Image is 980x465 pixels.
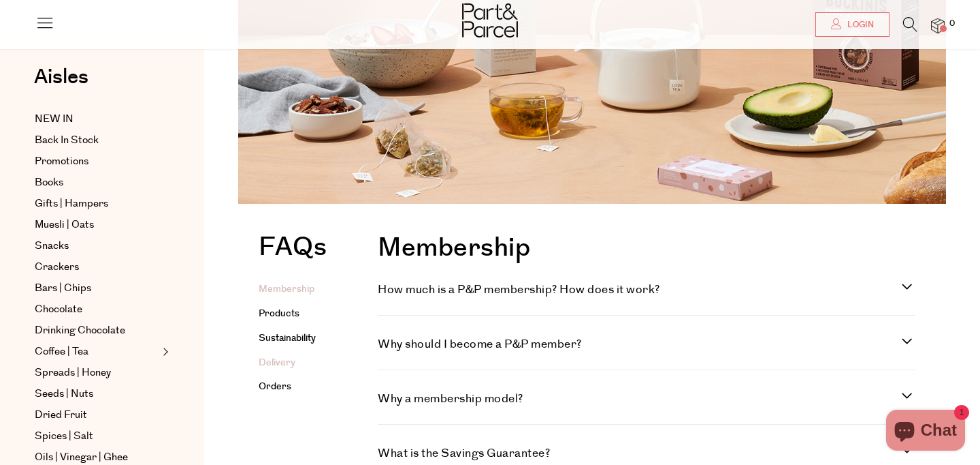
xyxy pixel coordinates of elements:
[35,322,159,339] a: Drinking Chocolate
[35,322,125,339] span: Drinking Chocolate
[35,132,159,149] a: Back In Stock
[462,3,518,37] img: Part&Parcel
[946,18,958,30] span: 0
[35,153,159,170] a: Promotions
[35,280,159,297] a: Bars | Chips
[34,62,88,92] span: Aisles
[159,344,169,360] button: Expand/Collapse Coffee | Tea
[35,344,159,360] a: Coffee | Tea
[35,259,79,275] span: Crackers
[378,391,902,407] h4: Why a membership model?
[35,153,88,170] span: Promotions
[378,445,902,462] h4: What is the Savings Guarantee?
[35,175,63,191] span: Books
[35,344,88,360] span: Coffee | Tea
[35,196,108,212] span: Gifts | Hampers
[931,18,945,33] a: 0
[35,301,159,318] a: Chocolate
[35,238,69,254] span: Snacks
[378,282,902,298] h4: How much is a P&P membership? How does it work?
[35,407,87,423] span: Dried Fruit
[259,356,295,370] a: Delivery
[259,331,316,345] a: Sustainability
[35,111,159,127] a: NEW IN
[35,111,73,127] span: NEW IN
[378,336,902,352] h4: Why should I become a P&P member?
[844,19,874,31] span: Login
[35,132,99,149] span: Back In Stock
[815,12,889,37] a: Login
[35,280,91,297] span: Bars | Chips
[35,407,159,423] a: Dried Fruit
[35,386,93,402] span: Seeds | Nuts
[35,175,159,191] a: Books
[35,428,159,445] a: Spices | Salt
[35,259,159,275] a: Crackers
[35,217,94,233] span: Muesli | Oats
[259,307,299,320] a: Products
[34,67,88,101] a: Aisles
[259,282,314,296] a: Membership
[882,410,969,454] inbox-online-store-chat: Shopify online store chat
[35,428,93,445] span: Spices | Salt
[35,301,82,318] span: Chocolate
[35,365,159,381] a: Spreads | Honey
[35,238,159,254] a: Snacks
[35,386,159,402] a: Seeds | Nuts
[35,217,159,233] a: Muesli | Oats
[35,365,111,381] span: Spreads | Honey
[259,380,291,393] a: Orders
[259,235,327,267] h1: FAQs
[35,196,159,212] a: Gifts | Hampers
